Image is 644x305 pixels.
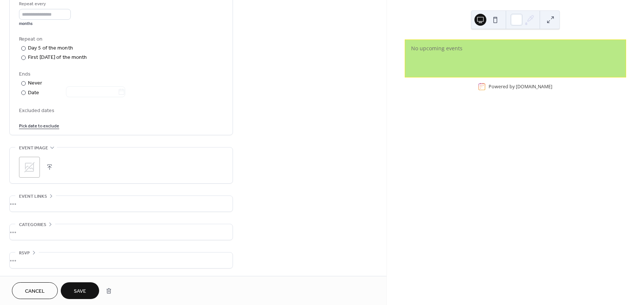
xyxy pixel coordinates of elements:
[19,35,222,43] div: Repeat on
[19,122,59,130] span: Pick date to exclude
[28,89,125,97] div: Date
[516,83,552,90] a: [DOMAIN_NAME]
[10,224,233,240] div: •••
[28,44,73,52] div: Day 5 of the month
[19,249,30,257] span: RSVP
[19,70,222,78] div: Ends
[19,107,223,115] span: Excluded dates
[10,252,233,268] div: •••
[12,282,58,299] button: Cancel
[19,221,46,229] span: Categories
[25,287,45,295] span: Cancel
[19,144,48,152] span: Event image
[61,282,99,299] button: Save
[10,196,233,212] div: •••
[28,79,42,87] div: Never
[489,83,552,90] div: Powered by
[19,193,47,200] span: Event links
[411,44,620,52] div: No upcoming events
[28,54,87,61] div: First [DATE] of the month
[74,287,86,295] span: Save
[19,157,40,178] div: ;
[19,21,71,26] div: months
